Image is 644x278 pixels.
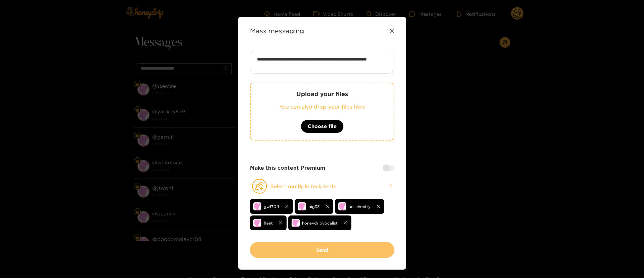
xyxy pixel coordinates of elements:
[264,219,273,227] span: fleet
[308,203,319,210] span: big33
[250,164,325,172] strong: Make this content Premium
[308,122,337,130] span: Choose file
[302,219,338,227] span: honeydripvocalist
[338,202,346,210] img: no-avatar.png
[253,202,261,210] img: no-avatar.png
[250,242,394,258] button: Send
[292,219,300,227] img: no-avatar.png
[298,202,306,210] img: no-avatar.png
[264,90,380,98] p: Upload your files
[264,203,279,210] span: gw1709
[349,203,371,210] span: acschmitty
[250,27,304,35] strong: Mass messaging
[264,103,380,111] p: You can also drop your files here
[301,120,344,133] button: Choose file
[250,178,394,194] button: Select multiple recipients
[253,219,261,227] img: no-avatar.png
